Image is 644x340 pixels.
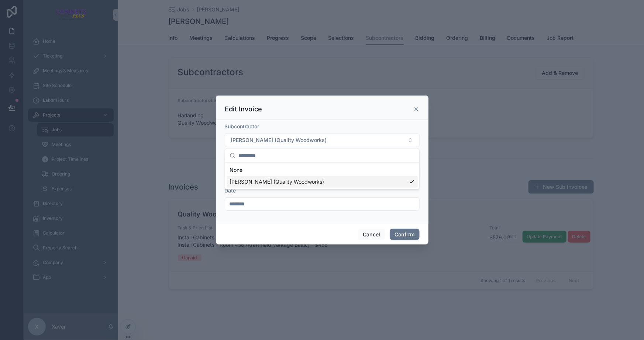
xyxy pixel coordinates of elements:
[225,163,419,189] div: Suggestions
[225,133,420,147] button: Select Button
[390,229,419,240] button: Confirm
[225,105,262,114] h3: Edit Invoice
[227,164,418,176] div: None
[225,123,259,129] span: Subcontractor
[231,136,327,144] span: [PERSON_NAME] (Quality Woodworks)
[358,229,385,240] button: Cancel
[225,187,236,194] span: Date
[230,178,324,185] span: [PERSON_NAME] (Quality Woodworks)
